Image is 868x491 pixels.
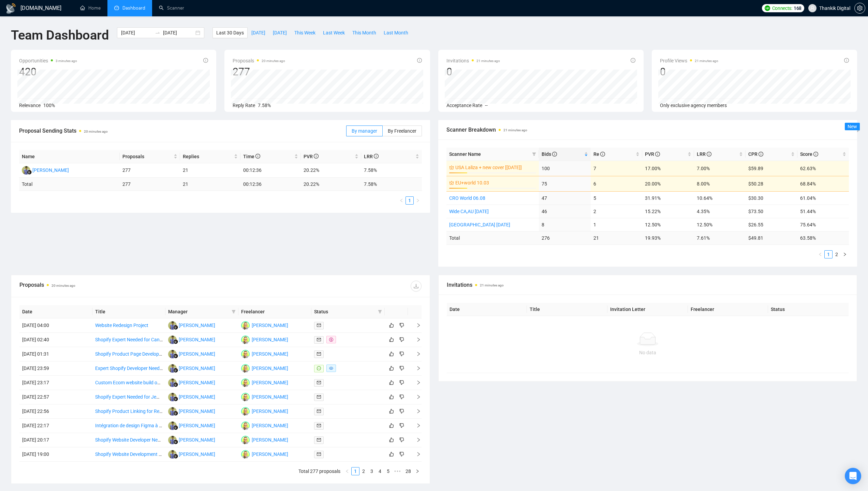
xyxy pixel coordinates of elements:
[398,421,406,430] button: dislike
[241,321,250,330] img: DK
[797,176,849,191] td: 68.84%
[503,128,527,132] time: 21 minutes ago
[173,440,178,444] img: gigradar-bm.png
[317,395,321,399] span: mail
[122,153,172,160] span: Proposals
[241,393,250,401] img: DK
[591,176,643,191] td: 6
[168,407,177,416] img: AD
[694,176,746,191] td: 8.00%
[22,166,30,175] img: AD
[449,165,454,170] span: crown
[241,378,250,387] img: DK
[387,336,396,344] button: like
[95,380,196,385] a: Custom Ecom website build on shopify platform
[449,209,489,214] a: Wide CA,AU [DATE]
[389,380,394,385] span: like
[399,337,404,342] span: dislike
[269,27,291,38] button: [DATE]
[168,322,215,328] a: AD[PERSON_NAME]
[258,103,271,108] span: 7.58%
[406,197,413,204] a: 1
[179,436,215,444] div: [PERSON_NAME]
[854,3,865,14] button: setting
[411,283,421,289] span: download
[854,5,865,11] a: setting
[314,154,319,159] span: info-circle
[122,5,145,11] span: Dashboard
[414,196,422,205] li: Next Page
[397,196,406,205] li: Previous Page
[797,161,849,176] td: 62.63%
[203,58,208,63] span: info-circle
[183,153,233,160] span: Replies
[759,152,763,157] span: info-circle
[351,467,359,475] li: 1
[539,176,591,191] td: 75
[163,29,194,36] input: End date
[389,394,394,400] span: like
[746,191,797,205] td: $30.30
[80,5,101,11] a: homeHome
[833,250,841,258] li: 2
[173,425,178,430] img: gigradar-bm.png
[22,167,69,173] a: AD[PERSON_NAME]
[180,163,240,178] td: 21
[323,29,345,36] span: Last Week
[746,176,797,191] td: $50.28
[389,423,394,428] span: like
[317,423,321,428] span: mail
[317,452,321,456] span: mail
[317,323,321,327] span: mail
[19,127,346,135] span: Proposal Sending Stats
[317,352,321,356] span: mail
[387,421,396,430] button: like
[600,152,605,157] span: info-circle
[32,166,69,174] div: [PERSON_NAME]
[168,450,177,459] img: AD
[591,161,643,176] td: 7
[399,394,404,400] span: dislike
[368,467,376,475] li: 3
[95,366,234,371] a: Expert Shopify Developer Needed for Exclusive Apparel Collections
[413,467,422,475] li: Next Page
[216,29,244,36] span: Last 30 Days
[392,467,403,475] li: Next 5 Pages
[389,437,394,443] span: like
[233,65,285,78] div: 277
[389,337,394,342] span: like
[233,103,255,108] span: Reply Rate
[398,393,406,401] button: dislike
[368,467,376,475] a: 3
[388,128,416,134] span: By Freelancer
[645,151,660,157] span: PVR
[168,380,215,385] a: AD[PERSON_NAME]
[95,337,205,342] a: Shopify Expert Needed for Canadian Location Setup
[345,469,349,473] span: left
[376,467,384,475] a: 4
[179,379,215,386] div: [PERSON_NAME]
[252,407,288,415] div: [PERSON_NAME]
[95,323,148,328] a: Website Redesign Project
[398,350,406,358] button: dislike
[361,178,422,191] td: 7.58 %
[168,365,215,371] a: AD[PERSON_NAME]
[19,65,77,78] div: 420
[179,422,215,429] div: [PERSON_NAME]
[697,151,711,157] span: LRR
[844,58,849,63] span: info-circle
[168,394,215,399] a: AD[PERSON_NAME]
[252,322,288,329] div: [PERSON_NAME]
[168,422,215,428] a: AD[PERSON_NAME]
[361,163,422,178] td: 7.58%
[417,58,422,63] span: info-circle
[180,150,240,163] th: Replies
[173,454,178,459] img: gigradar-bm.png
[252,350,288,358] div: [PERSON_NAME]
[168,393,177,401] img: AD
[848,124,857,129] span: New
[291,27,319,38] button: This Week
[642,191,694,205] td: 31.91%
[380,27,412,38] button: Last Month
[399,437,404,443] span: dislike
